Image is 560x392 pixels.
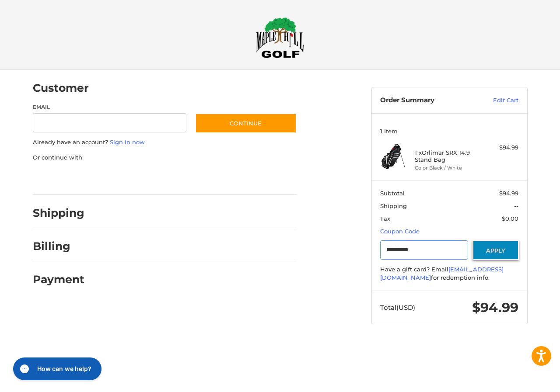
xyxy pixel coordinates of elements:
span: -- [514,202,518,209]
span: $0.00 [502,215,518,222]
a: Edit Cart [474,96,518,105]
span: $94.99 [472,299,518,316]
a: Coupon Code [380,228,420,235]
p: Already have an account? [33,138,297,147]
button: Apply [472,240,519,260]
h2: Billing [33,239,84,253]
iframe: PayPal-paylater [104,170,170,186]
iframe: PayPal-paypal [30,170,95,186]
h2: Shipping [33,206,84,220]
h3: 1 Item [380,128,518,135]
iframe: Gorgias live chat messenger [9,354,105,383]
h2: Payment [33,273,84,286]
input: Gift Certificate or Coupon Code [380,240,468,260]
label: Email [33,103,187,111]
span: Total (USD) [380,303,415,312]
span: $94.99 [499,190,518,197]
div: $94.99 [484,143,518,152]
img: Maple Hill Golf [256,17,304,58]
p: Or continue with [33,153,297,162]
span: Subtotal [380,190,405,197]
li: Color Black / White [415,164,482,172]
span: Shipping [380,202,407,209]
a: Sign in now [110,139,145,146]
div: Have a gift card? Email for redemption info. [380,265,518,282]
iframe: PayPal-venmo [178,170,244,186]
h4: 1 x Orlimar SRX 14.9 Stand Bag [415,149,482,163]
h2: Customer [33,81,89,95]
span: Tax [380,215,390,222]
button: Continue [195,113,297,133]
h3: Order Summary [380,96,474,105]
